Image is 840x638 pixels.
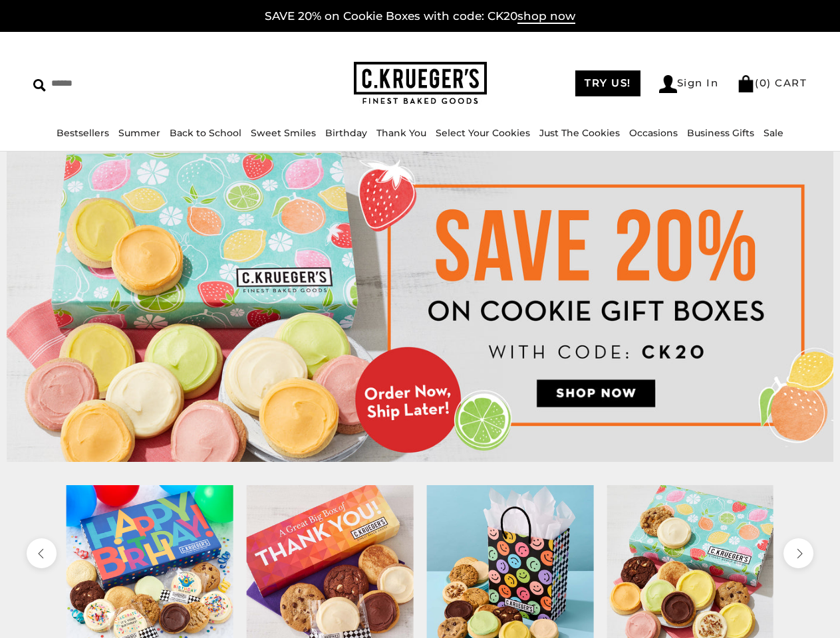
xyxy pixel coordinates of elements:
a: TRY US! [575,70,640,96]
button: next [783,538,813,568]
img: C.Krueger's Special Offer [7,152,833,462]
a: Sweet Smiles [251,127,316,139]
a: Occasions [629,127,678,139]
a: Select Your Cookies [436,127,530,139]
a: Business Gifts [687,127,754,139]
a: Just The Cookies [539,127,620,139]
img: Bag [737,75,755,92]
img: C.KRUEGER'S [354,62,487,105]
a: Sale [764,127,783,139]
a: Thank You [376,127,426,139]
a: Summer [118,127,160,139]
span: 0 [760,76,768,89]
a: Bestsellers [57,127,109,139]
a: Birthday [325,127,367,139]
a: Sign In [659,75,719,93]
input: Search [33,73,210,94]
img: Search [33,79,46,92]
a: Back to School [170,127,241,139]
a: SAVE 20% on Cookie Boxes with code: CK20shop now [265,9,575,24]
span: shop now [517,9,575,24]
img: Account [659,75,677,93]
a: (0) CART [737,76,807,89]
button: previous [27,538,57,568]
